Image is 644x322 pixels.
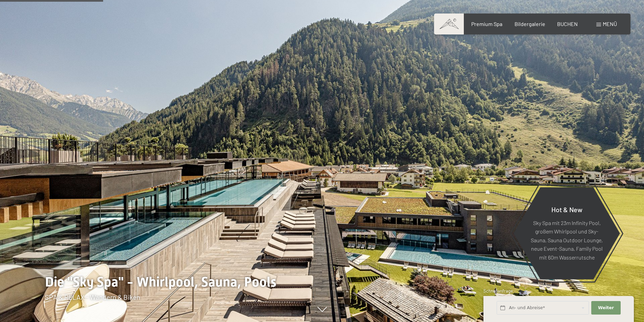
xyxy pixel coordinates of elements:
button: Weiter [591,301,620,315]
span: Hot & New [551,205,582,213]
span: Menü [603,21,617,27]
a: Hot & New Sky Spa mit 23m Infinity Pool, großem Whirlpool und Sky-Sauna, Sauna Outdoor Lounge, ne... [513,187,620,280]
span: Weiter [598,305,614,311]
span: Schnellanfrage [483,288,513,294]
p: Sky Spa mit 23m Infinity Pool, großem Whirlpool und Sky-Sauna, Sauna Outdoor Lounge, neue Event-S... [530,218,603,262]
a: Bildergalerie [515,21,545,27]
a: Premium Spa [471,21,502,27]
a: BUCHEN [557,21,578,27]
